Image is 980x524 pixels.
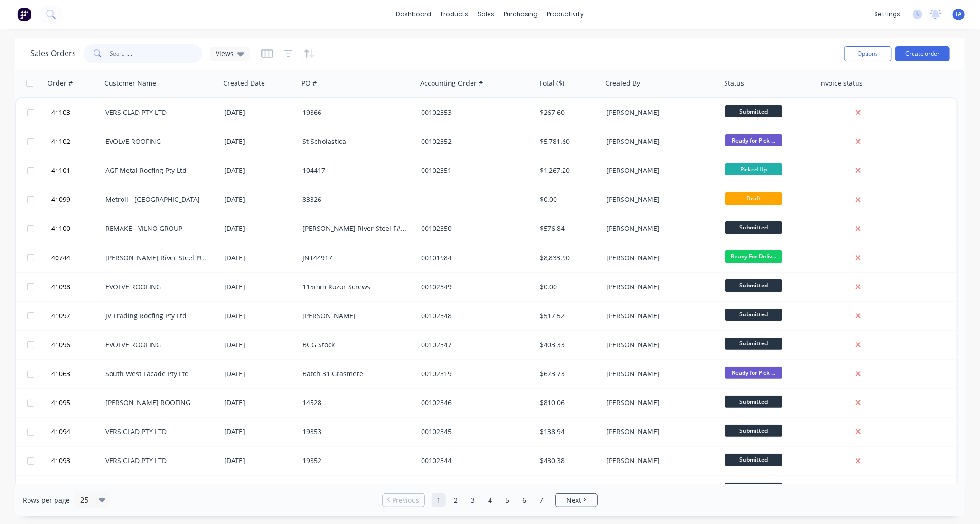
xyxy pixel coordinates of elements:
[483,493,497,507] a: Page 4
[725,425,782,437] span: Submitted
[540,369,596,379] div: $673.73
[725,279,782,291] span: Submitted
[421,253,527,263] div: 00101984
[421,282,527,292] div: 00102349
[48,273,105,301] button: 41098
[540,427,596,437] div: $138.94
[48,185,105,214] button: 41099
[48,447,105,475] button: 41093
[216,48,234,58] span: Views
[48,214,105,243] button: 41100
[725,105,782,117] span: Submitted
[51,340,70,350] span: 41096
[51,282,70,292] span: 41098
[105,340,211,350] div: EVOLVE ROOFING
[606,369,712,379] div: [PERSON_NAME]
[224,137,295,146] div: [DATE]
[224,340,295,350] div: [DATE]
[302,108,408,117] div: 19866
[606,195,712,204] div: [PERSON_NAME]
[302,137,408,146] div: St Scholastica
[48,389,105,417] button: 41095
[302,340,408,350] div: BGG Stock
[48,360,105,388] button: 41063
[539,78,564,88] div: Total ($)
[725,396,782,408] span: Submitted
[725,192,782,204] span: Draft
[421,224,527,233] div: 00102350
[725,221,782,233] span: Submitted
[48,302,105,330] button: 41097
[606,166,712,175] div: [PERSON_NAME]
[51,398,70,408] span: 41095
[819,78,863,88] div: Invoice status
[869,7,905,21] div: settings
[540,398,596,408] div: $810.06
[466,493,480,507] a: Page 3
[51,166,70,175] span: 41101
[224,311,295,321] div: [DATE]
[302,224,408,233] div: [PERSON_NAME] River Steel F#40744
[543,7,589,21] div: productivity
[302,78,317,88] div: PO #
[302,369,408,379] div: Batch 31 Grasmere
[725,454,782,466] span: Submitted
[500,493,514,507] a: Page 5
[378,493,602,507] ul: Pagination
[51,369,70,379] span: 41063
[105,369,211,379] div: South West Facade Pty Ltd
[48,244,105,272] button: 40744
[436,7,473,21] div: products
[48,156,105,185] button: 41101
[224,427,295,437] div: [DATE]
[606,137,712,146] div: [PERSON_NAME]
[51,137,70,146] span: 41102
[499,7,543,21] div: purchasing
[449,493,463,507] a: Page 2
[421,427,527,437] div: 00102345
[895,46,950,61] button: Create order
[110,44,203,63] input: Search...
[473,7,499,21] div: sales
[420,78,483,88] div: Accounting Order #
[606,311,712,321] div: [PERSON_NAME]
[224,166,295,175] div: [DATE]
[104,78,156,88] div: Customer Name
[224,282,295,292] div: [DATE]
[540,224,596,233] div: $576.84
[51,195,70,204] span: 41099
[48,127,105,156] button: 41102
[393,495,420,505] span: Previous
[421,398,527,408] div: 00102346
[105,137,211,146] div: EVOLVE ROOFING
[105,398,211,408] div: [PERSON_NAME] ROOFING
[540,166,596,175] div: $1,267.20
[421,137,527,146] div: 00102352
[844,46,892,61] button: Options
[51,456,70,466] span: 41093
[17,7,31,21] img: Factory
[421,369,527,379] div: 00102319
[48,331,105,359] button: 41096
[48,98,105,127] button: 41103
[224,195,295,204] div: [DATE]
[47,78,73,88] div: Order #
[606,253,712,263] div: [PERSON_NAME]
[606,224,712,233] div: [PERSON_NAME]
[606,456,712,466] div: [PERSON_NAME]
[606,427,712,437] div: [PERSON_NAME]
[540,253,596,263] div: $8,833.90
[725,338,782,350] span: Submitted
[956,10,962,19] span: IA
[534,493,548,507] a: Page 7
[392,7,436,21] a: dashboard
[224,224,295,233] div: [DATE]
[224,108,295,117] div: [DATE]
[556,495,597,505] a: Next page
[302,427,408,437] div: 19853
[224,456,295,466] div: [DATE]
[421,108,527,117] div: 00102353
[725,250,782,262] span: Ready For Deliv...
[105,224,211,233] div: REMAKE - VILNO GROUP
[605,78,640,88] div: Created By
